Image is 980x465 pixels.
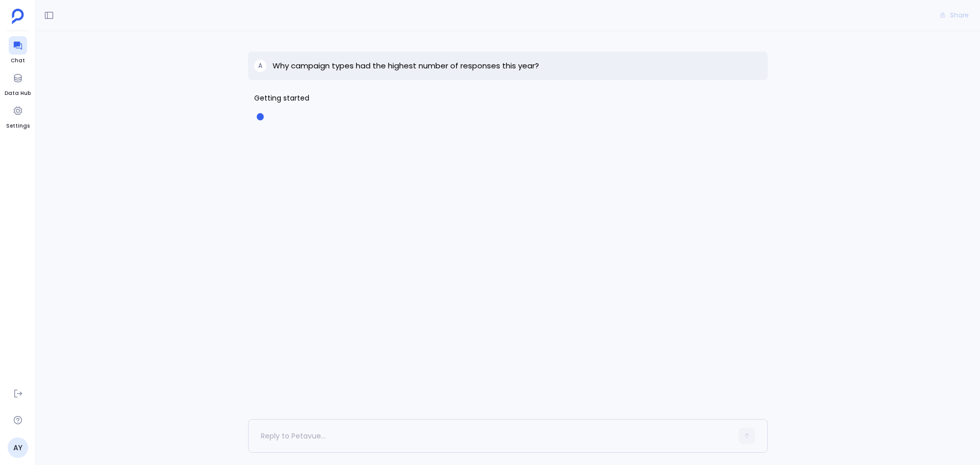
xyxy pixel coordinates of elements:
span: A [258,62,262,70]
span: Getting started [254,90,762,106]
span: Data Hub [5,89,31,97]
a: Data Hub [5,69,31,97]
a: Settings [6,102,30,130]
span: Settings [6,122,30,130]
span: Chat [9,57,27,65]
a: Chat [9,36,27,65]
a: AY [8,437,28,458]
img: petavue logo [12,9,24,24]
p: Why campaign types had the highest number of responses this year? [273,60,539,72]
